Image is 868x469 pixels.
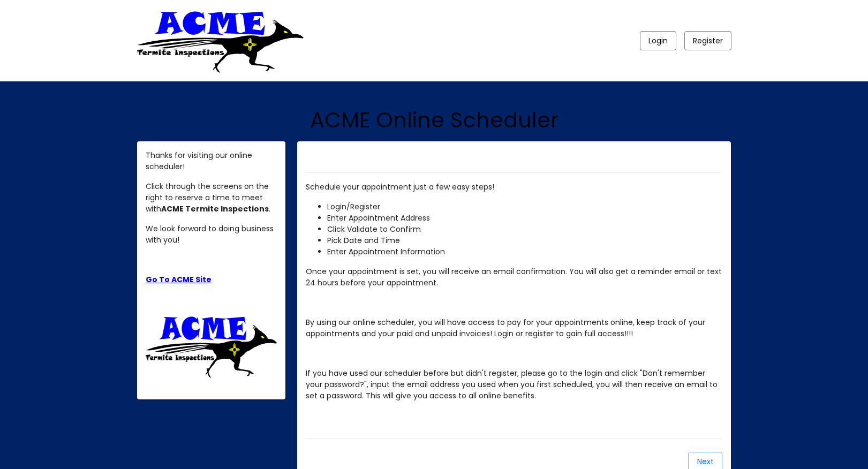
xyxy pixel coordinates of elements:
li: Enter Appointment Information [327,246,722,258]
li: Click Validate to Confirm [327,224,722,235]
strong: ACME Termite Inspections [161,203,269,214]
li: Pick Date and Time [327,235,722,246]
span: Register [693,35,723,46]
span: Login [648,35,668,46]
button: Register [684,31,731,50]
p: We look forward to doing business with you! [146,223,277,246]
p: By using our online scheduler, you will have access to pay for your appointments online, keep tra... [306,317,722,339]
p: If you have used our scheduler before but didn't register, please go to the login and click "Don'... [306,368,722,402]
img: ttu_4460907765809774511.png [146,314,277,378]
p: Click through the screens on the right to reserve a time to meet with . [146,181,277,215]
button: Login [640,31,676,50]
span: Next [697,456,714,467]
p: Once your appointment is set, you will receive an email confirmation. You will also get a reminde... [306,266,722,289]
h1: ACME Online Scheduler [137,107,731,133]
a: Go To ACME Site [146,274,212,285]
li: Login/Register [327,201,722,213]
p: Thanks for visiting our online scheduler! [146,150,277,172]
p: Schedule your appointment just a few easy steps! [306,181,722,193]
li: Enter Appointment Address [327,213,722,224]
